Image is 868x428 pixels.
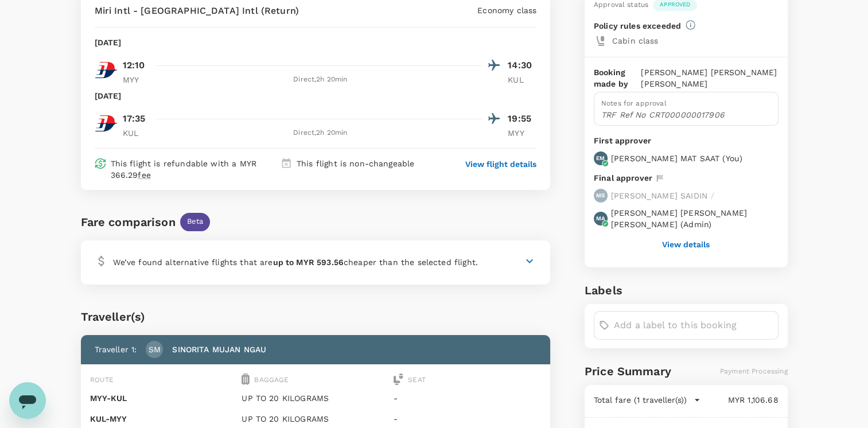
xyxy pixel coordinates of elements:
[594,172,652,184] p: Final approver
[594,135,779,147] p: First approver
[601,109,771,120] p: TRF Ref No CRT000000017906
[596,215,605,223] p: MA
[594,394,687,406] p: Total fare (1 traveller(s))
[611,207,779,230] p: [PERSON_NAME] [PERSON_NAME] [PERSON_NAME] ( Admin )
[95,59,118,81] img: MH
[242,413,389,425] p: UP TO 20 KILOGRAMS
[601,99,667,107] span: Notes for approval
[138,170,150,180] span: fee
[90,376,114,384] span: Route
[9,382,46,419] iframe: Button to launch messaging window
[90,392,238,404] p: MYY - KUL
[508,74,536,85] p: KUL
[700,394,779,406] p: MYR 1,106.68
[242,373,250,385] img: baggage-icon
[95,344,137,355] p: Traveller 1 :
[611,190,707,201] p: [PERSON_NAME] SAIDIN
[394,413,541,425] p: -
[594,394,700,406] button: Total fare (1 traveller(s))
[149,344,161,355] p: SM
[297,158,414,169] p: This flight is non-changeable
[614,316,773,334] input: Add a label to this booking
[508,59,536,72] p: 14:30
[81,213,176,231] div: Fare comparison
[95,37,122,48] p: [DATE]
[180,216,211,227] span: Beta
[95,90,122,102] p: [DATE]
[594,20,681,32] p: Policy rules exceeded
[611,153,742,164] p: [PERSON_NAME] MAT SAAT ( You )
[158,127,483,139] div: Direct , 2h 20min
[641,67,778,90] p: [PERSON_NAME] [PERSON_NAME] [PERSON_NAME]
[90,413,238,425] p: KUL - MYY
[158,74,483,85] div: Direct , 2h 20min
[596,154,605,162] p: EM
[653,1,697,9] span: Approved
[254,376,289,384] span: Baggage
[394,392,541,404] p: -
[123,112,146,126] p: 17:35
[508,127,536,139] p: MYY
[477,5,536,16] p: Economy class
[394,373,403,385] img: seat-icon
[612,35,779,46] p: Cabin class
[111,158,276,181] p: This flight is refundable with a MYR 366.29
[242,392,389,404] p: UP TO 20 KILOGRAMS
[508,112,536,126] p: 19:55
[123,74,151,85] p: MYY
[123,127,151,139] p: KUL
[585,362,671,380] h6: Price Summary
[585,281,788,299] h6: Labels
[596,192,605,200] p: MS
[662,240,710,249] button: View details
[465,158,536,170] button: View flight details
[95,4,299,18] p: Miri Intl - [GEOGRAPHIC_DATA] Intl (Return)
[408,376,426,384] span: Seat
[95,112,118,135] img: MH
[172,344,266,355] p: SINORITA MUJAN NGAU
[273,258,344,267] b: up to MYR 593.56
[123,59,145,72] p: 12:10
[113,256,478,268] p: We’ve found alternative flights that are cheaper than the selected flight.
[720,367,788,375] span: Payment Processing
[81,308,551,326] div: Traveller(s)
[711,190,714,201] p: /
[594,67,641,90] p: Booking made by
